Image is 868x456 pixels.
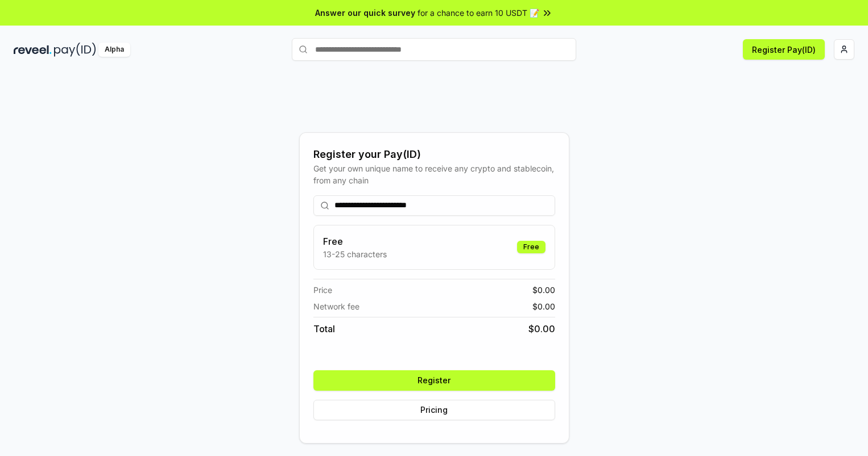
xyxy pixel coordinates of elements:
[532,300,555,312] span: $ 0.00
[315,7,415,19] span: Answer our quick survey
[418,7,539,19] span: for a chance to earn 10 USDT 📝
[743,39,825,60] button: Register Pay(ID)
[313,400,555,420] button: Pricing
[313,300,359,312] span: Network fee
[532,284,555,296] span: $ 0.00
[517,241,545,253] div: Free
[313,284,332,296] span: Price
[528,322,555,336] span: $ 0.00
[14,43,52,57] img: reveel_dark
[323,235,387,248] h3: Free
[98,43,130,57] div: Alpha
[323,248,387,260] p: 13-25 characters
[54,43,96,57] img: pay_id
[313,147,555,162] div: Register your Pay(ID)
[313,162,555,186] div: Get your own unique name to receive any crypto and stablecoin, from any chain
[313,322,335,336] span: Total
[313,370,555,391] button: Register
